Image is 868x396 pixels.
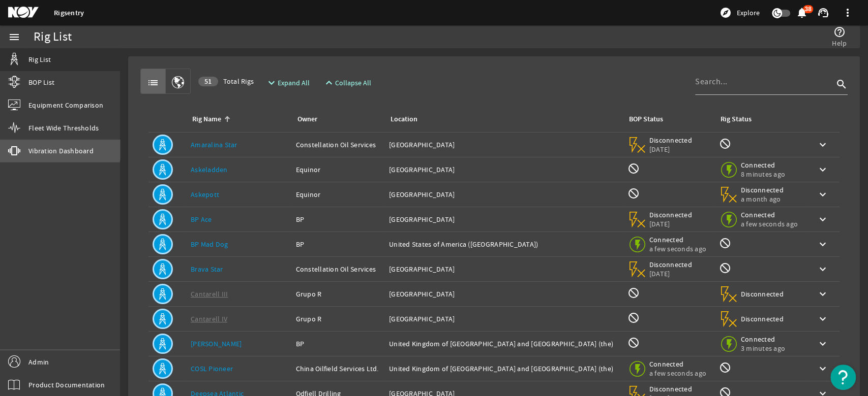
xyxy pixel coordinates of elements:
mat-icon: keyboard_arrow_down [816,238,828,250]
mat-icon: expand_more [265,77,274,89]
span: Explore [737,8,760,18]
mat-icon: keyboard_arrow_down [816,338,828,350]
div: 51 [198,77,218,86]
a: Amaralina Star [191,140,237,149]
span: Disconnected [649,384,693,393]
span: Disconnected [741,289,784,299]
div: BOP Status [629,114,663,125]
span: Connected [741,210,798,219]
button: Collapse All [319,74,375,92]
span: BOP List [28,77,54,87]
a: Cantarell IV [191,314,227,323]
span: Disconnected [649,210,693,219]
div: Location [389,114,615,125]
mat-icon: keyboard_arrow_down [816,188,828,201]
a: BP Ace [191,215,212,224]
div: China Oilfield Services Ltd. [295,364,381,374]
mat-icon: explore [720,7,732,19]
div: [GEOGRAPHIC_DATA] [389,314,619,324]
div: Equinor [295,164,381,175]
div: Grupo R [295,314,381,324]
div: [GEOGRAPHIC_DATA] [389,214,619,224]
span: Collapse All [335,78,371,88]
span: [DATE] [649,219,693,228]
mat-icon: BOP Monitoring not available for this rig [627,162,640,175]
div: Constellation Oil Services [295,140,381,150]
span: Fleet Wide Thresholds [28,123,99,133]
span: a few seconds ago [649,369,706,378]
mat-icon: BOP Monitoring not available for this rig [627,337,640,349]
mat-icon: menu [8,31,20,43]
mat-icon: expand_less [323,77,331,89]
span: 8 minutes ago [741,170,785,179]
span: a month ago [741,194,784,204]
span: Total Rigs [198,76,254,86]
mat-icon: vibration [8,145,20,157]
div: Location [391,114,417,125]
div: [GEOGRAPHIC_DATA] [389,264,619,274]
div: [GEOGRAPHIC_DATA] [389,140,619,150]
mat-icon: Rig Monitoring not available for this rig [719,262,731,274]
mat-icon: Rig Monitoring not available for this rig [719,361,731,374]
a: Cantarell III [191,289,228,299]
span: Equipment Comparison [28,100,103,110]
mat-icon: BOP Monitoring not available for this rig [627,187,640,200]
a: Askeladden [191,165,228,174]
div: Rig List [34,32,72,42]
span: Disconnected [649,260,693,269]
div: BP [295,239,381,249]
mat-icon: notifications [796,7,808,19]
mat-icon: help_outline [833,26,846,38]
span: Product Documentation [28,380,105,390]
mat-icon: keyboard_arrow_down [816,362,828,375]
button: 38 [796,8,807,18]
div: United States of America ([GEOGRAPHIC_DATA]) [389,239,619,249]
mat-icon: keyboard_arrow_down [816,313,828,325]
a: BP Mad Dog [191,240,228,249]
div: Grupo R [295,289,381,299]
div: Owner [295,114,377,125]
a: [PERSON_NAME] [191,339,242,348]
span: a few seconds ago [741,219,798,228]
mat-icon: support_agent [817,7,829,19]
span: 3 minutes ago [741,344,785,353]
span: [DATE] [649,145,693,154]
a: Brava Star [191,265,223,274]
div: [GEOGRAPHIC_DATA] [389,189,619,200]
mat-icon: keyboard_arrow_down [816,263,828,275]
span: a few seconds ago [649,244,706,253]
span: [DATE] [649,269,693,278]
input: Search... [695,76,833,88]
div: United Kingdom of [GEOGRAPHIC_DATA] and [GEOGRAPHIC_DATA] (the) [389,339,619,349]
div: United Kingdom of [GEOGRAPHIC_DATA] and [GEOGRAPHIC_DATA] (the) [389,364,619,374]
mat-icon: keyboard_arrow_down [816,288,828,300]
span: Connected [741,335,785,344]
span: Help [832,38,847,48]
mat-icon: keyboard_arrow_down [816,139,828,151]
span: Admin [28,357,49,367]
a: COSL Pioneer [191,364,233,373]
button: more_vert [835,1,860,25]
span: Connected [741,160,785,170]
span: Expand All [278,78,310,88]
i: search [835,78,848,90]
div: [GEOGRAPHIC_DATA] [389,289,619,299]
a: Askepott [191,190,219,199]
span: Disconnected [741,185,784,194]
mat-icon: keyboard_arrow_down [816,163,828,176]
div: Equinor [295,189,381,200]
div: Rig Status [721,114,752,125]
mat-icon: list [147,77,159,89]
span: Vibration Dashboard [28,146,94,156]
div: Rig Name [191,114,283,125]
div: Constellation Oil Services [295,264,381,274]
div: BP [295,214,381,224]
div: Rig Name [192,114,221,125]
span: Connected [649,235,706,244]
span: Disconnected [649,136,693,145]
button: Explore [715,5,764,21]
mat-icon: BOP Monitoring not available for this rig [627,287,640,299]
mat-icon: Rig Monitoring not available for this rig [719,138,731,150]
span: Disconnected [741,314,784,323]
span: Connected [649,359,706,369]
